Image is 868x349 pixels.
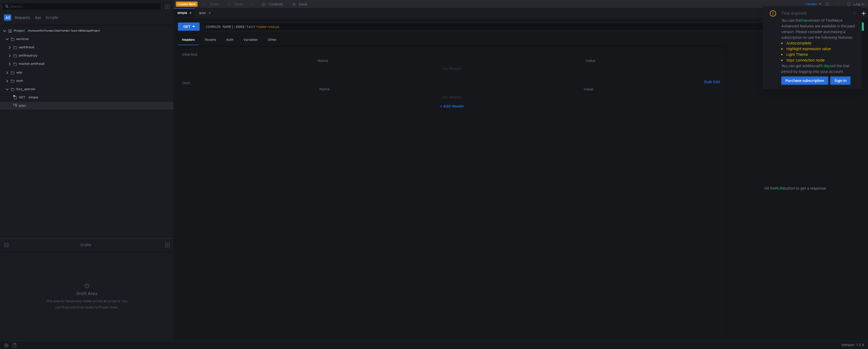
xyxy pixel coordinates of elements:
[190,86,459,92] th: Name
[264,35,281,45] div: Other
[801,18,808,23] span: free
[19,52,37,59] div: antifraud-py
[177,10,192,16] div: simple
[764,185,826,191] span: Hit the button to get a response
[459,86,718,92] th: Value
[781,40,856,46] li: Autocomplete
[223,0,247,8] button: Redo
[28,27,100,35] div: /home/ari0n/Yandex.Disk/Yandex Team (NDA)/api/Project
[781,76,828,85] button: Purchase subscription
[781,10,812,17] div: Trial expired
[299,2,307,6] div: Save
[10,4,158,9] input: Search...
[234,1,243,7] div: Redo
[16,85,35,93] div: fury_userver
[781,63,856,74] div: You can get additional of the trial period by logging into your account.
[781,57,856,63] li: Grpc connection node
[178,22,200,31] button: GET
[819,64,832,68] span: 15 days
[201,35,220,45] div: Params
[198,0,223,8] button: Undo
[781,18,856,74] div: You use the version of TestMace. Advanced features are available in the paid version. Please cons...
[182,80,702,86] h6: Own
[14,27,25,35] div: Project
[443,66,461,71] nz-embed-empty: No Results
[781,46,856,52] li: Highlight expression value
[438,103,466,109] button: + Add Header
[776,186,783,191] span: RUN
[176,2,198,7] button: Create New
[459,58,722,64] th: Value
[16,69,22,76] div: wiki
[183,24,191,29] div: GET
[239,35,262,45] div: Variables
[19,60,44,68] div: market-antifraud
[199,10,211,16] div: grpc
[19,43,34,51] div: uantifraud
[16,77,23,85] div: zont
[781,52,856,57] li: Light Theme
[19,94,25,101] span: GET
[830,76,850,85] button: Sign in
[28,94,38,101] div: simple
[80,242,91,248] div: Drafts
[19,102,26,110] div: grpc
[222,35,238,45] div: Auth
[33,14,43,21] button: Api
[702,79,722,85] button: Bulk Edit
[13,14,32,21] button: Requests
[269,1,283,7] div: Cookies
[44,14,60,21] button: Scripts
[806,2,817,7] div: Yandex
[854,1,864,7] div: Log In
[178,35,199,45] div: Headers
[182,51,722,58] h6: Inherited
[16,35,29,43] div: services
[210,1,219,7] div: Undo
[841,341,864,349] span: Version: 1.3.3
[443,95,461,99] nz-embed-empty: No Results
[186,58,459,64] th: Name
[4,14,11,21] button: All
